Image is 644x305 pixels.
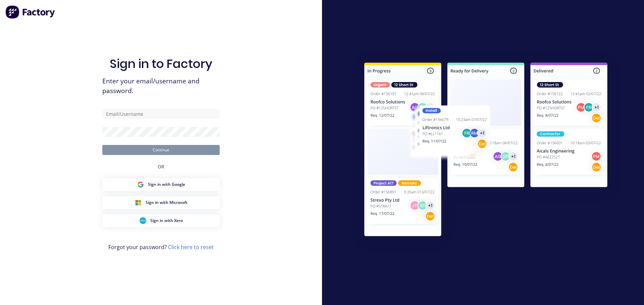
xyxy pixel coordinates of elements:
[168,243,214,251] a: Click here to reset
[102,178,220,191] button: Google Sign inSign in with Google
[137,181,144,188] img: Google Sign in
[102,109,220,119] input: Email/Username
[150,218,183,224] span: Sign in with Xero
[350,49,622,252] img: Sign in
[102,145,220,155] button: Continue
[140,217,146,224] img: Xero Sign in
[108,243,214,251] span: Forgot your password?
[5,5,56,19] img: Factory
[102,76,220,96] span: Enter your email/username and password.
[158,155,164,178] div: OR
[135,199,142,206] img: Microsoft Sign in
[148,181,185,187] span: Sign in with Google
[146,200,187,206] span: Sign in with Microsoft
[102,196,220,209] button: Microsoft Sign inSign in with Microsoft
[110,57,212,71] h1: Sign in to Factory
[102,214,220,227] button: Xero Sign inSign in with Xero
